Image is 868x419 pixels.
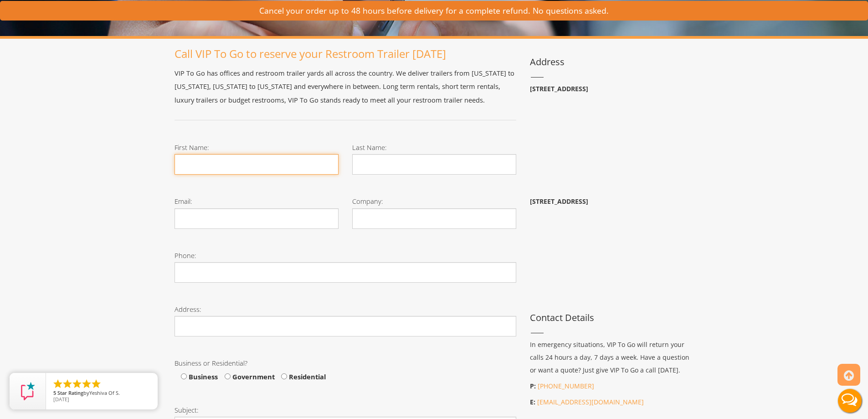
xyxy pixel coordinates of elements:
[530,398,535,406] b: E:
[53,390,150,397] span: by
[72,378,82,389] li: 
[530,57,694,67] h3: Address
[53,396,69,403] span: [DATE]
[89,389,120,396] span: Yeshiva Of S.
[187,372,218,381] span: Business
[231,372,275,381] span: Government
[175,48,516,60] h1: Call VIP To Go to reserve your Restroom Trailer [DATE]
[52,378,63,389] li: 
[530,84,588,93] b: [STREET_ADDRESS]
[832,383,868,419] button: Live Chat
[530,197,588,206] b: [STREET_ADDRESS]
[530,313,694,323] h3: Contact Details
[91,378,102,389] li: 
[538,382,594,390] a: [PHONE_NUMBER]
[287,372,326,381] span: Residential
[537,398,644,406] a: [EMAIL_ADDRESS][DOMAIN_NAME]
[57,389,83,396] span: Star Rating
[53,389,56,396] span: 5
[62,378,73,389] li: 
[530,338,694,377] p: In emergency situations, VIP To Go will return your calls 24 hours a day, 7 days a week. Have a q...
[175,67,516,107] p: VIP To Go has offices and restroom trailer yards all across the country. We deliver trailers from...
[530,382,536,390] b: P:
[19,382,37,400] img: Review Rating
[81,378,92,389] li: 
